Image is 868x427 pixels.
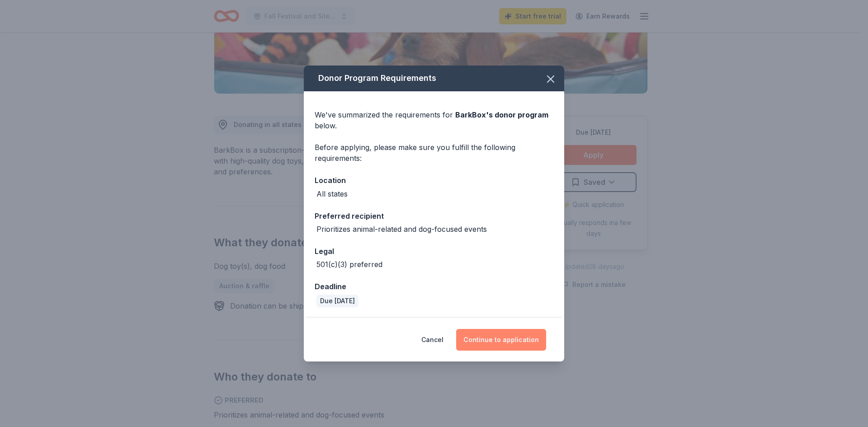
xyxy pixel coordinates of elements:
button: Continue to application [456,329,546,351]
div: Prioritizes animal-related and dog-focused events [316,224,487,235]
div: Location [315,174,553,186]
div: All states [316,188,348,199]
div: Preferred recipient [315,210,553,222]
div: Legal [315,245,553,257]
button: Cancel [421,329,443,351]
div: Donor Program Requirements [304,66,564,91]
div: Before applying, please make sure you fulfill the following requirements: [315,142,553,164]
div: Deadline [315,281,553,292]
span: BarkBox 's donor program [455,110,548,119]
div: We've summarized the requirements for below. [315,109,553,131]
div: 501(c)(3) preferred [316,259,382,270]
div: Due [DATE] [316,295,359,307]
